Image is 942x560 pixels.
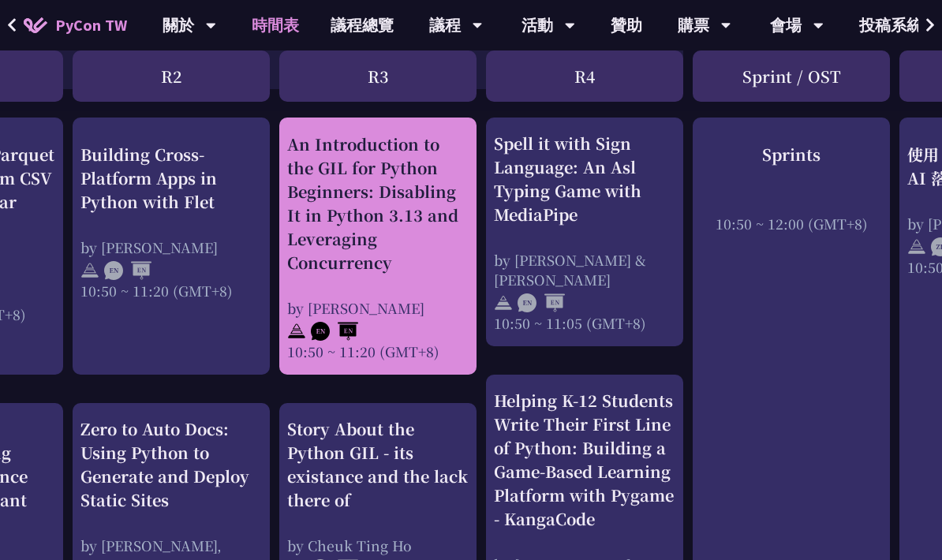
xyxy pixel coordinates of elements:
[287,298,469,318] div: by [PERSON_NAME]
[494,293,513,312] img: svg+xml;base64,PHN2ZyB4bWxucz0iaHR0cDovL3d3dy53My5vcmcvMjAwMC9zdmciIHdpZHRoPSIyNCIgaGVpZ2h0PSIyNC...
[287,322,306,341] img: svg+xml;base64,PHN2ZyB4bWxucz0iaHR0cDovL3d3dy53My5vcmcvMjAwMC9zdmciIHdpZHRoPSIyNCIgaGVpZ2h0PSIyNC...
[279,50,477,102] div: R3
[494,389,675,531] div: Helping K-12 Students Write Their First Line of Python: Building a Game-Based Learning Platform w...
[73,50,270,102] div: R2
[701,213,882,233] div: 10:50 ~ 12:00 (GMT+8)
[287,417,469,512] div: Story About the Python GIL - its existance and the lack there of
[104,261,151,280] img: ENEN.5a408d1.svg
[287,342,469,361] div: 10:50 ~ 11:20 (GMT+8)
[701,142,882,166] div: Sprints
[518,293,565,312] img: ENEN.5a408d1.svg
[80,280,262,300] div: 10:50 ~ 11:20 (GMT+8)
[907,237,926,256] img: svg+xml;base64,PHN2ZyB4bWxucz0iaHR0cDovL3d3dy53My5vcmcvMjAwMC9zdmciIHdpZHRoPSIyNCIgaGVpZ2h0PSIyNC...
[287,536,469,555] div: by Cheuk Ting Ho
[80,237,262,256] div: by [PERSON_NAME]
[494,250,675,289] div: by [PERSON_NAME] & [PERSON_NAME]
[486,50,683,102] div: R4
[55,13,127,37] span: PyCon TW
[80,417,262,512] div: Zero to Auto Docs: Using Python to Generate and Deploy Static Sites
[494,313,675,333] div: 10:50 ~ 11:05 (GMT+8)
[80,132,262,289] a: Building Cross-Platform Apps in Python with Flet by [PERSON_NAME] 10:50 ~ 11:20 (GMT+8)
[494,132,675,226] div: Spell it with Sign Language: An Asl Typing Game with MediaPipe
[8,6,143,45] a: PyCon TW
[311,322,358,341] img: ENEN.5a408d1.svg
[24,17,47,33] img: Home icon of PyCon TW 2025
[80,142,262,213] div: Building Cross-Platform Apps in Python with Flet
[494,132,675,333] a: Spell it with Sign Language: An Asl Typing Game with MediaPipe by [PERSON_NAME] & [PERSON_NAME] 1...
[287,132,469,360] a: An Introduction to the GIL for Python Beginners: Disabling It in Python 3.13 and Leveraging Concu...
[693,50,890,102] div: Sprint / OST
[287,133,469,274] div: An Introduction to the GIL for Python Beginners: Disabling It in Python 3.13 and Leveraging Concu...
[80,261,99,280] img: svg+xml;base64,PHN2ZyB4bWxucz0iaHR0cDovL3d3dy53My5vcmcvMjAwMC9zdmciIHdpZHRoPSIyNCIgaGVpZ2h0PSIyNC...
